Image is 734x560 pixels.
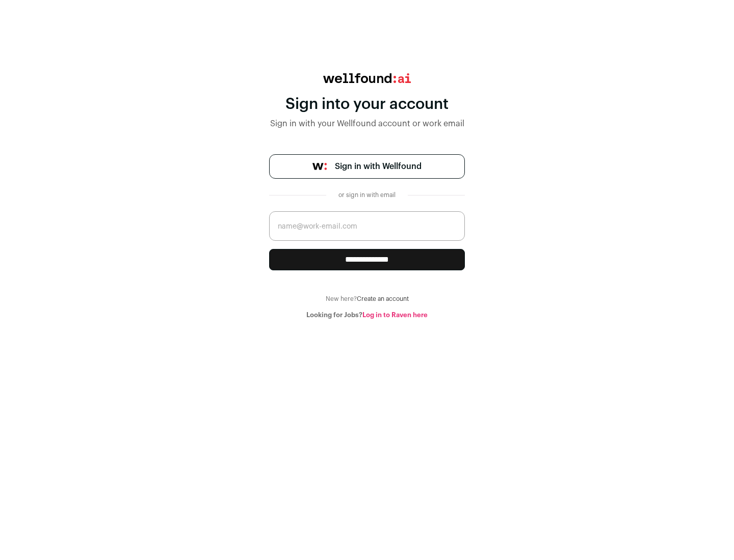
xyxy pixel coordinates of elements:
[335,160,422,173] span: Sign in with Wellfound
[269,118,465,130] div: Sign in with your Wellfound account or work email
[269,211,465,241] input: name@work-email.com
[362,312,428,318] a: Log in to Raven here
[334,191,400,199] div: or sign in with email
[269,311,465,319] div: Looking for Jobs?
[312,163,327,170] img: wellfound-symbol-flush-black-fb3c872781a75f747ccb3a119075da62bfe97bd399995f84a933054e44a575c4.png
[357,296,409,302] a: Create an account
[269,95,465,114] div: Sign into your account
[269,154,465,179] a: Sign in with Wellfound
[323,73,411,83] img: wellfound:ai
[269,295,465,303] div: New here?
